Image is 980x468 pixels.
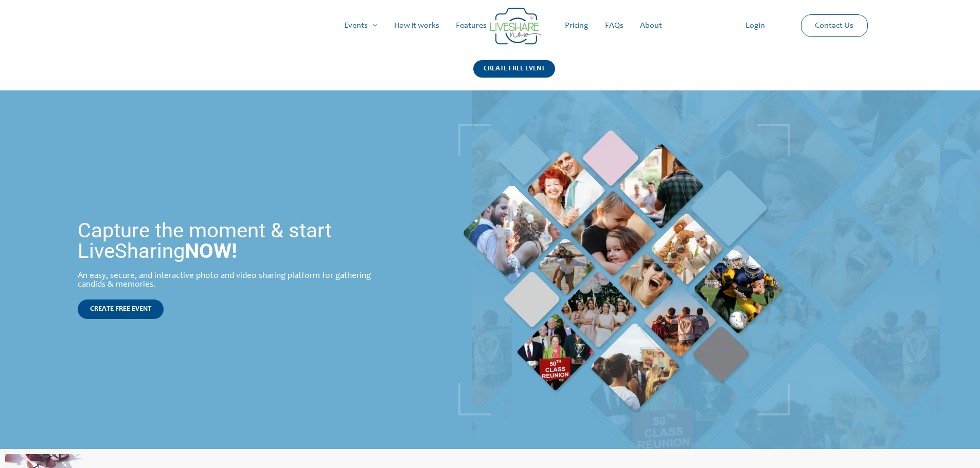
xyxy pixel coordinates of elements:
[78,299,164,319] a: CREATE FREE EVENT
[557,9,597,42] a: Pricing
[473,60,555,90] a: CREATE FREE EVENT
[490,8,542,45] img: Group 14 | Live Photo Slideshow for Events | Create Free Events Album for Any Occasion
[18,9,962,42] nav: Site Navigation
[90,306,151,313] span: CREATE FREE EVENT
[336,9,386,42] a: Events
[185,239,237,263] strong: NOW!
[473,60,555,78] div: CREATE FREE EVENT
[632,9,670,42] a: About
[78,220,391,261] h1: Capture the moment & start LiveSharing
[737,9,773,42] a: Login
[458,124,790,416] img: home_banner_pic | Live Photo Slideshow for Events | Create Free Events Album for Any Occasion
[386,9,448,42] a: How it works
[78,272,391,289] div: An easy, secure, and interactive photo and video sharing platform for gathering candids & memories.
[448,9,495,42] a: Features
[807,15,862,36] a: Contact Us
[597,9,632,42] a: FAQs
